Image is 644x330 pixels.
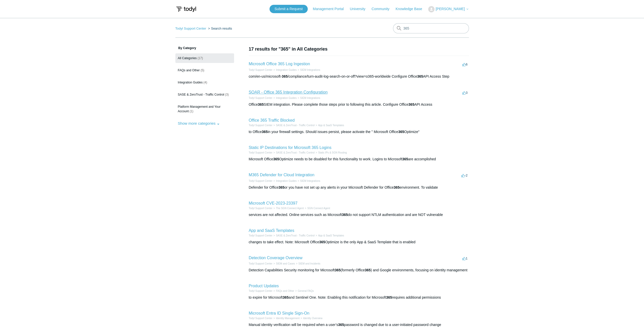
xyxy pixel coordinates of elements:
[201,69,204,72] span: (5)
[178,93,224,96] span: SASE & ZeroTrust - Traffic Control
[315,151,347,155] li: Static IPs & SGN Routing
[258,102,264,106] em: 365
[297,179,320,183] li: SIEM Integrations
[249,96,273,100] li: Todyl Support Center
[178,105,221,113] span: Platform Management and Your Account
[273,157,279,161] em: 365
[396,6,427,12] a: Knowledge Base
[282,74,287,78] em: 365
[300,97,320,99] a: SIEM Integrations
[190,109,193,113] span: (1)
[203,81,207,84] span: (4)
[303,317,323,320] a: Identity Overview
[249,284,279,288] a: Product Updates
[272,262,295,266] li: SIEM and Cases
[276,262,295,265] a: SIEM and Cases
[283,295,288,299] em: 365
[318,234,344,237] a: App & SaaS Templates
[338,323,344,327] em: 365
[249,316,273,320] li: Todyl Support Center
[276,207,304,210] a: The SGN Connect Agent
[272,151,315,155] li: SASE & ZeroTrust - Traffic Control
[272,96,297,100] li: Integration Guides
[175,5,197,14] img: Todyl Support Center Help Center home page
[249,317,273,320] a: Todyl Support Center
[297,96,320,100] li: SIEM Integrations
[249,124,273,127] a: Todyl Support Center
[207,27,232,30] li: Search results
[276,151,315,154] a: SASE & ZeroTrust - Traffic Control
[249,151,273,155] li: Todyl Support Center
[269,5,308,13] a: Submit a Request
[175,46,234,50] h3: By Category
[398,130,404,134] em: 365
[272,68,297,72] li: Integration Guides
[249,268,469,273] div: Detection Capabilities Security monitoring for Microsoft (formerly Office ) and Google environmen...
[249,179,273,183] li: Todyl Support Center
[249,290,273,292] a: Todyl Support Center
[249,262,273,265] a: Todyl Support Center
[319,240,325,244] em: 365
[297,68,320,72] li: SIEM Integrations
[175,65,234,75] a: FAQs and Other (5)
[276,317,299,320] a: Identity Management
[249,90,328,94] a: SOAR - Office 365 Integration Configuration
[298,262,320,265] a: SIEM and Incidents
[249,68,273,72] li: Todyl Support Center
[428,6,469,12] button: [PERSON_NAME]
[249,173,315,177] a: M365 Defender for Cloud Integration
[318,124,344,127] a: App & SaaS Templates
[304,206,330,210] li: SGN Connect Agent
[300,316,323,320] li: Identity Overview
[462,256,467,260] span: 1
[262,130,267,134] em: 365
[249,262,273,266] li: Todyl Support Center
[272,123,315,127] li: SASE & ZeroTrust - Traffic Control
[175,53,234,63] a: All Categories (17)
[249,102,469,107] div: Office SIEM integration. Please complete those steps prior to following this article. Configure O...
[249,118,295,122] a: Office 365 Traffic Blocked
[249,206,273,210] li: Todyl Support Center
[365,268,370,272] em: 365
[294,289,314,293] li: General FAQs
[249,129,469,135] div: to Office in your firewall settings. Should issues persist, please activate the " Microsoft Offic...
[402,157,408,161] em: 365
[178,69,200,72] span: FAQs and Other
[272,234,315,237] li: SASE & ZeroTrust - Traffic Control
[249,97,273,99] a: Todyl Support Center
[225,93,229,96] span: (3)
[249,289,273,293] li: Todyl Support Center
[335,268,341,272] em: 365
[435,7,465,11] span: [PERSON_NAME]
[249,145,331,150] a: Static IP Destinations for Microsoft 365 Logins
[249,185,469,190] div: Defender for Office or you have not set up any alerts in your Microsoft Defender for Office envir...
[461,173,468,177] span: -2
[272,316,299,320] li: Identity Management
[315,123,344,127] li: App & SaaS Templates
[298,290,314,292] a: General FAQs
[249,180,273,182] a: Todyl Support Center
[249,234,273,237] li: Todyl Support Center
[295,262,320,266] li: SIEM and Incidents
[276,69,297,71] a: Integration Guides
[394,185,400,189] em: 365
[342,213,348,217] em: 365
[249,74,469,79] div: com/en-us/microsoft- /compliance/turn-audit-log-search-on-or-off?view=o365-worldwide Configure Of...
[318,151,347,154] a: Static IPs & SGN Routing
[315,234,344,237] li: App & SaaS Templates
[249,234,273,237] a: Todyl Support Center
[276,124,315,127] a: SASE & ZeroTrust - Traffic Control
[249,69,273,71] a: Todyl Support Center
[249,212,469,217] div: services are not affected. Online services such as Microsoft do not support NTLM authentication a...
[408,102,414,106] em: 365
[307,207,330,210] a: SGN Connect Agent
[249,46,469,53] h1: 17 results for "365" in All Categories
[249,207,273,210] a: Todyl Support Center
[178,56,197,60] span: All Categories
[175,90,234,99] a: SASE & ZeroTrust - Traffic Control (3)
[249,201,298,205] a: Microsoft CVE-2023-23397
[462,62,467,66] span: 6
[272,289,294,293] li: FAQs and Other
[249,311,309,315] a: Microsoft Entra ID Single Sign-On
[249,239,469,245] div: changes to take effect. Note: Microsoft Office Optimize is the only App & SaaS Template that is e...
